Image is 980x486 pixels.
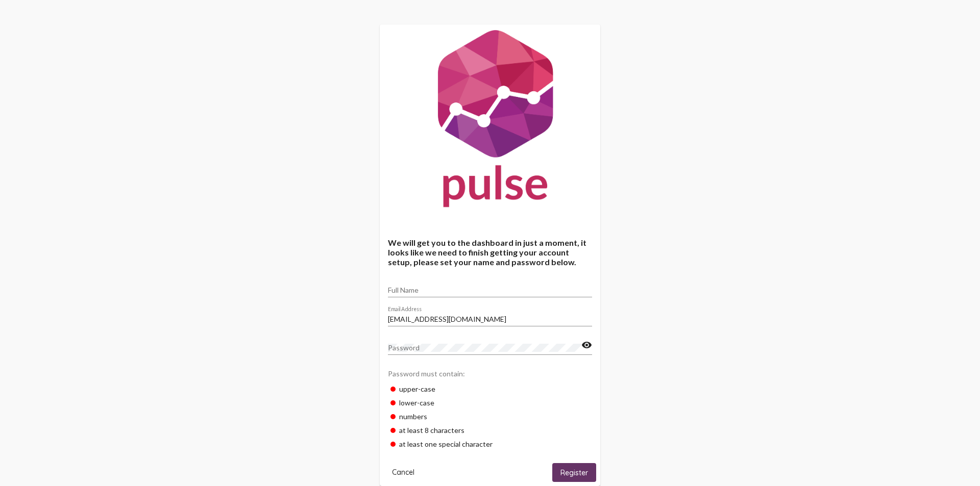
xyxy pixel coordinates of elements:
div: upper-case [388,382,592,396]
div: at least 8 characters [388,423,592,437]
div: at least one special character [388,437,592,451]
div: Password must contain: [388,364,592,382]
span: Register [560,468,588,477]
img: Pulse For Good Logo [380,24,600,217]
div: lower-case [388,396,592,410]
span: Cancel [392,468,414,477]
button: Cancel [384,463,423,482]
button: Register [552,463,596,482]
div: numbers [388,410,592,423]
mat-icon: visibility [581,339,592,351]
h4: We will get you to the dashboard in just a moment, it looks like we need to finish getting your a... [388,238,592,267]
